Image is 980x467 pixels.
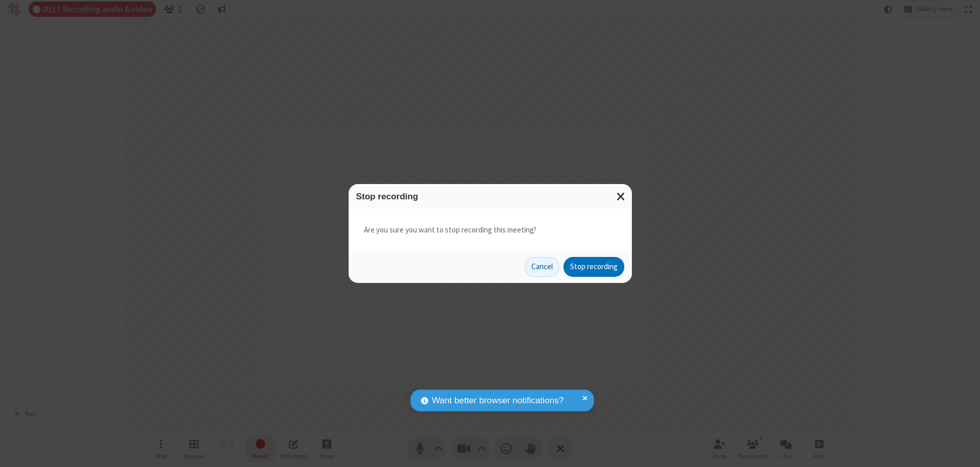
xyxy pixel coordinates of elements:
button: Cancel [525,257,559,277]
button: Stop recording [563,257,624,277]
button: Close modal [610,184,632,209]
div: Are you sure you want to stop recording this meeting? [349,209,632,251]
span: Want better browser notifications? [432,394,563,407]
h3: Stop recording [356,192,624,201]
